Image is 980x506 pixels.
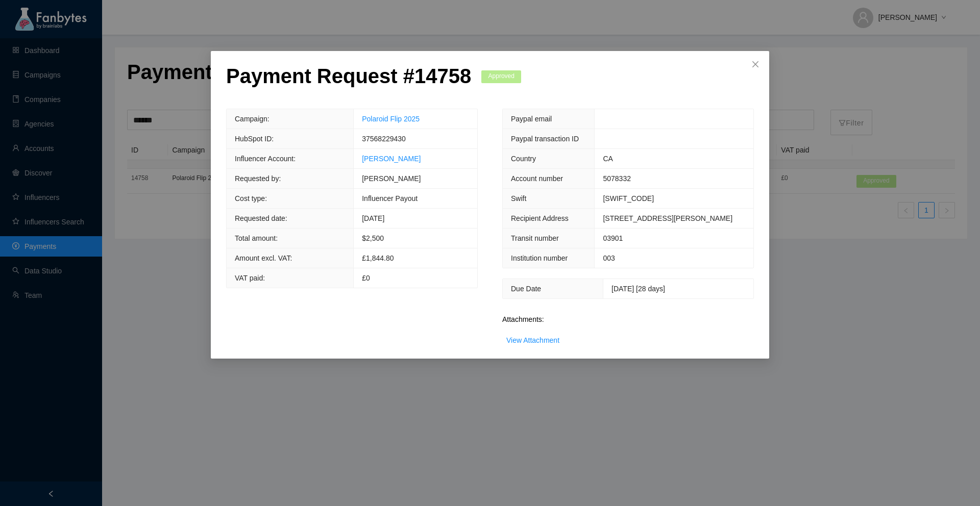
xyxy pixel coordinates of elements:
span: Requested by: [235,174,281,183]
span: Influencer Payout [362,194,418,203]
span: Approved [481,70,521,83]
span: 5078332 [603,174,631,183]
span: Recipient Address [511,214,569,222]
span: [PERSON_NAME] [362,174,421,183]
span: CA [603,155,612,163]
span: Total amount: [235,234,278,242]
span: Paypal transaction ID [511,135,579,143]
span: [DATE] [28 days] [611,285,665,293]
span: Due Date [511,285,541,293]
a: Polaroid Flip 2025 [362,115,420,123]
span: [SWIFT_CODE] [603,194,654,203]
span: Institution number [511,254,568,262]
span: Amount excl. VAT: [235,254,292,262]
span: 003 [603,254,615,262]
span: Influencer Account: [235,155,296,163]
span: HubSpot ID: [235,135,274,143]
span: [STREET_ADDRESS][PERSON_NAME] [603,214,732,222]
span: Swift [511,194,526,203]
span: Campaign: [235,115,269,123]
span: close [751,60,759,68]
span: Country [511,155,536,163]
span: £0 [362,274,370,282]
span: Transit number [511,234,559,242]
span: Paypal email [511,115,552,123]
span: VAT paid: [235,274,265,282]
span: 03901 [603,234,623,242]
span: Requested date: [235,214,287,222]
button: Close [742,51,769,79]
span: $ 2,500 [362,234,384,242]
p: Payment Request # 14758 [226,64,471,88]
span: [DATE] [362,214,384,222]
a: [PERSON_NAME] [362,155,421,163]
span: 37568229430 [362,135,406,143]
a: View Attachment [506,336,559,344]
span: £1,844.80 [362,254,394,262]
span: Cost type: [235,194,267,203]
span: Account number [511,174,563,183]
